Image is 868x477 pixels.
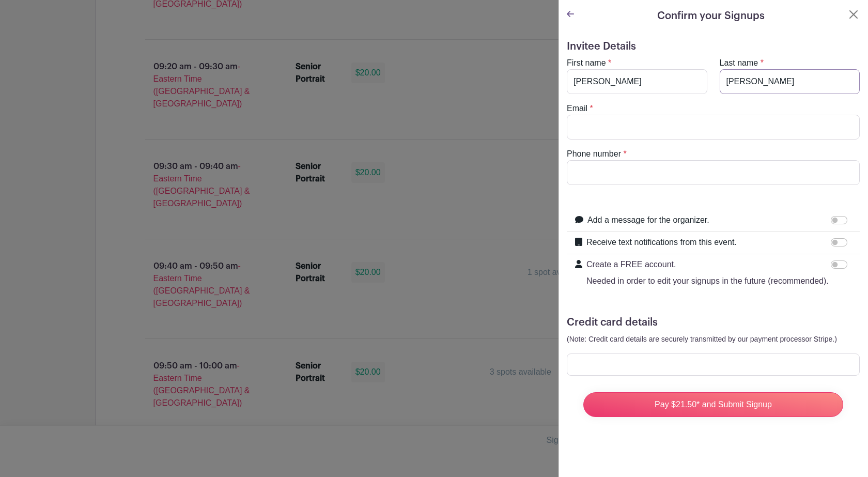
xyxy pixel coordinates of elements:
label: First name [567,57,606,69]
label: Email [567,102,587,115]
p: Create a FREE account. [586,258,829,271]
small: (Note: Credit card details are securely transmitted by our payment processor Stripe.) [567,335,837,343]
h5: Invitee Details [567,40,860,53]
input: Pay $21.50* and Submit Signup [583,392,843,417]
label: Last name [720,57,758,69]
iframe: Secure card payment input frame [574,360,853,370]
label: Receive text notifications from this event. [586,236,737,249]
label: Add a message for the organizer. [587,214,709,226]
p: Needed in order to edit your signups in the future (recommended). [586,275,829,287]
h5: Credit card details [567,316,860,329]
h5: Confirm your Signups [657,8,765,24]
button: Close [847,8,860,21]
label: Phone number [567,148,621,160]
